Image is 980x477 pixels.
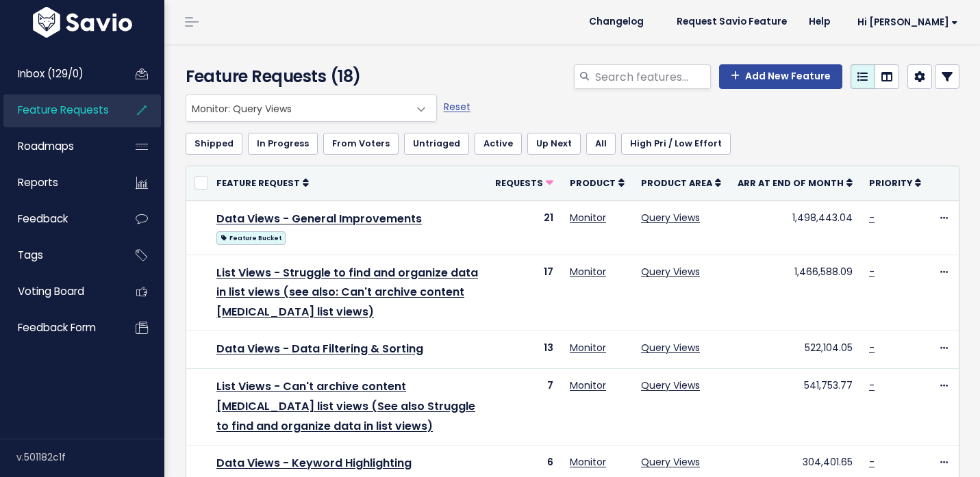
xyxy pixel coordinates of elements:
span: Reports [18,175,58,190]
span: Tags [18,248,43,262]
a: Voting Board [3,276,114,307]
a: Feature Request [216,176,309,190]
a: - [869,341,875,354]
a: Inbox (129/0) [3,58,114,90]
a: List Views - Struggle to find and organize data in list views (see also: Can't archive content [M... [216,265,478,320]
td: 13 [487,331,562,368]
td: 541,753.77 [729,369,861,445]
a: Monitor [570,341,606,354]
a: Priority [869,176,921,190]
span: Priority [869,177,912,189]
span: Monitor: Query Views [186,94,437,122]
a: Query Views [641,341,700,354]
a: ARR at End of Month [738,176,853,190]
span: Requests [495,177,543,189]
a: Monitor [570,265,606,279]
span: Feedback [18,211,68,226]
a: - [869,378,875,392]
td: 1,498,443.04 [729,201,861,255]
span: Hi [PERSON_NAME] [857,17,958,27]
a: Hi [PERSON_NAME] [841,12,969,33]
td: 1,466,588.09 [729,255,861,331]
h4: Feature Requests (18) [186,64,430,89]
a: Feedback form [3,312,114,344]
td: 522,104.05 [729,331,861,368]
a: Up Next [527,133,581,155]
div: v.501182c1f [16,439,164,475]
a: Requests [495,176,553,190]
a: Feature Bucket [216,229,286,246]
a: - [869,455,875,469]
a: - [869,265,875,279]
span: Monitor: Query Views [186,95,409,121]
img: logo-white.9d6f32f41409.svg [29,7,136,38]
a: Query Views [641,211,700,224]
a: Active [475,133,522,155]
a: List Views - Can't archive content [MEDICAL_DATA] list views (See also Struggle to find and organ... [216,378,475,434]
td: 17 [487,255,562,331]
a: Query Views [641,455,700,469]
span: Product Area [641,177,712,189]
a: Product Area [641,176,721,190]
a: Untriaged [404,133,469,155]
a: Request Savio Feature [666,12,798,32]
a: In Progress [248,133,318,155]
a: Help [798,12,841,32]
a: Reset [444,100,470,114]
span: Feature Bucket [216,231,286,245]
a: Reports [3,167,114,198]
a: Product [570,176,625,190]
a: High Pri / Low Effort [621,133,731,155]
a: Monitor [570,455,606,469]
a: Feature Requests [3,94,114,126]
span: Feedback form [18,320,96,335]
a: Query Views [641,265,700,279]
a: Data Views - Data Filtering & Sorting [216,341,423,357]
span: Feature Request [216,177,300,189]
span: Product [570,177,616,189]
a: All [586,133,616,155]
td: 7 [487,369,562,445]
a: From Voters [323,133,399,155]
a: - [869,211,875,224]
span: ARR at End of Month [738,177,844,189]
a: Query Views [641,378,700,392]
span: Changelog [589,17,644,27]
a: Feedback [3,203,114,235]
a: Roadmaps [3,131,114,162]
span: Voting Board [18,284,84,298]
a: Add New Feature [719,64,842,89]
span: Inbox (129/0) [18,66,84,81]
a: Tags [3,240,114,271]
a: Shipped [186,133,242,155]
td: 21 [487,201,562,255]
input: Search features... [594,64,711,89]
ul: Filter feature requests [186,133,959,155]
span: Roadmaps [18,139,74,153]
a: Monitor [570,378,606,392]
a: Data Views - General Improvements [216,211,422,227]
span: Feature Requests [18,103,109,117]
a: Monitor [570,211,606,224]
